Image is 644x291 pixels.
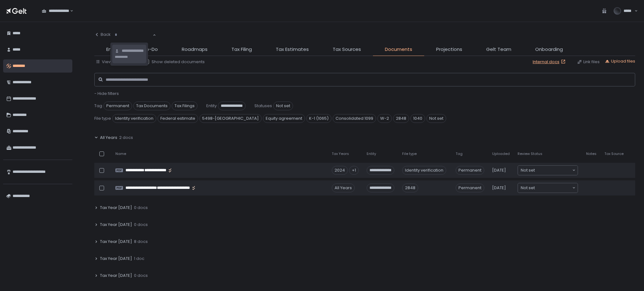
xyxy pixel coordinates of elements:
[410,114,425,123] span: 1040
[100,256,132,261] span: Tax Year [DATE]
[333,114,376,123] span: Consolidated 1099
[100,239,132,244] span: Tax Year [DATE]
[100,273,132,278] span: Tax Year [DATE]
[535,46,563,53] span: Onboarding
[111,28,156,41] div: Search for option
[133,102,170,110] span: Tax Documents
[206,103,217,109] span: Entity
[94,28,111,41] button: Back
[94,103,102,109] span: Tag
[393,114,409,123] span: 2848
[96,59,139,65] button: View by: Tax years
[143,46,158,53] span: To-Do
[134,273,148,278] span: 0 docs
[332,184,355,192] div: All Years
[521,167,535,173] span: Not set
[199,114,262,123] span: 5498-[GEOGRAPHIC_DATA]
[604,151,624,156] span: Tax Source
[332,151,349,156] span: Tax Years
[332,166,348,175] div: 2024
[349,166,359,175] div: +1
[254,103,272,109] span: Statuses
[106,46,119,53] span: Entity
[577,59,600,65] button: Link files
[377,114,392,123] span: W-2
[158,114,198,123] span: Federal estimate
[535,185,572,191] input: Search for option
[367,151,376,156] span: Entity
[456,151,463,156] span: Tag
[172,102,197,110] span: Tax Filings
[385,46,412,53] span: Documents
[306,114,331,123] span: K-1 (1065)
[100,222,132,228] span: Tax Year [DATE]
[456,166,484,175] span: Permanent
[100,205,132,211] span: Tax Year [DATE]
[586,151,597,156] span: Notes
[518,183,578,193] div: Search for option
[333,46,361,53] span: Tax Sources
[134,256,144,261] span: 1 doc
[115,32,152,38] input: Search for option
[134,239,148,244] span: 8 docs
[492,151,510,156] span: Uploaded
[103,102,132,110] span: Permanent
[492,167,506,173] span: [DATE]
[273,102,293,110] span: Not set
[518,151,542,156] span: Review Status
[518,166,578,175] div: Search for option
[100,135,117,140] span: All Years
[263,114,305,123] span: Equity agreement
[182,46,208,53] span: Roadmaps
[94,32,111,37] div: Back
[94,116,111,121] span: File type
[535,167,572,173] input: Search for option
[486,46,511,53] span: Gelt Team
[402,151,417,156] span: File type
[533,59,567,65] a: Internal docs
[402,184,418,192] div: 2848
[115,151,126,156] span: Name
[231,46,252,53] span: Tax Filing
[456,184,484,192] span: Permanent
[119,135,133,140] span: 2 docs
[134,222,148,228] span: 0 docs
[436,46,462,53] span: Projections
[402,166,446,175] div: Identity verification
[94,91,119,96] button: - Hide filters
[492,185,506,191] span: [DATE]
[134,205,148,211] span: 0 docs
[112,114,156,123] span: Identity verification
[605,58,635,64] button: Upload files
[521,185,535,191] span: Not set
[426,114,446,123] span: Not set
[38,4,73,18] div: Search for option
[276,46,309,53] span: Tax Estimates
